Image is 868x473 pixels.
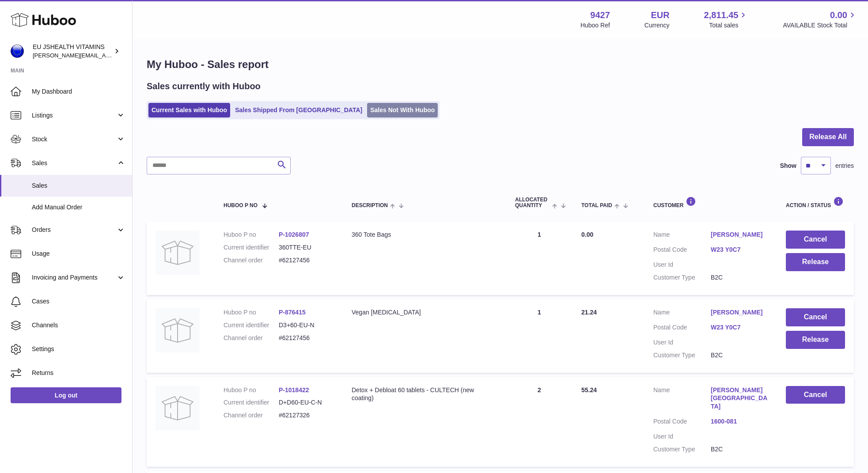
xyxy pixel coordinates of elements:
[786,253,845,271] button: Release
[581,386,597,394] span: 55.24
[786,231,845,249] button: Cancel
[224,308,279,317] dt: Huboo P no
[11,45,24,58] img: laura@jessicasepel.com
[653,386,711,413] dt: Name
[147,57,854,72] h1: My Huboo - Sales report
[32,250,125,258] span: Usage
[32,321,125,329] span: Channels
[644,21,670,30] div: Currency
[279,321,334,329] dd: D3+60-EU-N
[711,445,768,454] dd: B2C
[352,308,497,317] div: Vegan [MEDICAL_DATA]
[506,222,572,295] td: 1
[32,159,116,167] span: Sales
[581,309,597,316] span: 21.24
[653,308,711,319] dt: Name
[224,386,279,394] dt: Huboo P no
[279,411,334,420] dd: #62127326
[835,162,854,170] span: entries
[279,398,334,407] dd: D+D60-EU-C-N
[279,386,309,394] a: P-1018422
[148,103,230,117] a: Current Sales with Huboo
[32,135,116,144] span: Stock
[653,338,711,347] dt: User Id
[352,231,497,239] div: 360 Tote Bags
[653,273,711,282] dt: Customer Type
[11,387,121,403] a: Log out
[279,256,334,265] dd: #62127456
[224,334,279,342] dt: Channel order
[32,111,116,120] span: Listings
[32,369,125,377] span: Returns
[651,9,669,21] strong: EUR
[367,103,438,117] a: Sales Not With Huboo
[711,417,768,426] a: 1600-081
[224,231,279,239] dt: Huboo P no
[653,231,711,241] dt: Name
[704,9,739,21] span: 2,811.45
[224,411,279,420] dt: Channel order
[352,386,497,403] div: Detox + Debloat 60 tablets - CULTECH (new coating)
[224,203,258,208] span: Huboo P no
[653,417,711,428] dt: Postal Code
[653,261,711,269] dt: User Id
[581,231,593,238] span: 0.00
[32,226,116,234] span: Orders
[786,386,845,404] button: Cancel
[780,162,796,170] label: Show
[32,345,125,353] span: Settings
[33,52,177,59] span: [PERSON_NAME][EMAIL_ADDRESS][DOMAIN_NAME]
[506,299,572,373] td: 1
[155,231,200,275] img: no-photo.jpg
[155,308,200,352] img: no-photo.jpg
[786,331,845,349] button: Release
[580,21,610,30] div: Huboo Ref
[515,197,550,208] span: ALLOCATED Quantity
[783,21,857,30] span: AVAILABLE Stock Total
[32,182,125,190] span: Sales
[147,80,261,92] h2: Sales currently with Huboo
[709,21,748,30] span: Total sales
[224,243,279,252] dt: Current identifier
[711,308,768,317] a: [PERSON_NAME]
[32,273,116,282] span: Invoicing and Payments
[32,87,125,96] span: My Dashboard
[279,231,309,238] a: P-1026807
[279,309,306,316] a: P-876415
[224,256,279,265] dt: Channel order
[506,377,572,467] td: 2
[711,231,768,239] a: [PERSON_NAME]
[33,43,112,60] div: EU JSHEALTH VITAMINS
[711,351,768,359] dd: B2C
[786,308,845,326] button: Cancel
[830,9,847,21] span: 0.00
[653,323,711,334] dt: Postal Code
[32,203,125,212] span: Add Manual Order
[711,323,768,332] a: W23 Y0C7
[581,203,612,208] span: Total paid
[711,273,768,282] dd: B2C
[224,321,279,329] dt: Current identifier
[653,445,711,454] dt: Customer Type
[590,9,610,21] strong: 9427
[653,351,711,359] dt: Customer Type
[224,398,279,407] dt: Current identifier
[653,246,711,256] dt: Postal Code
[653,197,768,208] div: Customer
[32,297,125,306] span: Cases
[711,246,768,254] a: W23 Y0C7
[783,9,857,30] a: 0.00 AVAILABLE Stock Total
[352,203,388,208] span: Description
[786,197,845,208] div: Action / Status
[155,386,200,430] img: no-photo.jpg
[711,386,768,411] a: [PERSON_NAME][GEOGRAPHIC_DATA]
[279,334,334,342] dd: #62127456
[279,243,334,252] dd: 360TTE-EU
[802,128,854,146] button: Release All
[232,103,365,117] a: Sales Shipped From [GEOGRAPHIC_DATA]
[704,9,749,30] a: 2,811.45 Total sales
[653,432,711,441] dt: User Id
